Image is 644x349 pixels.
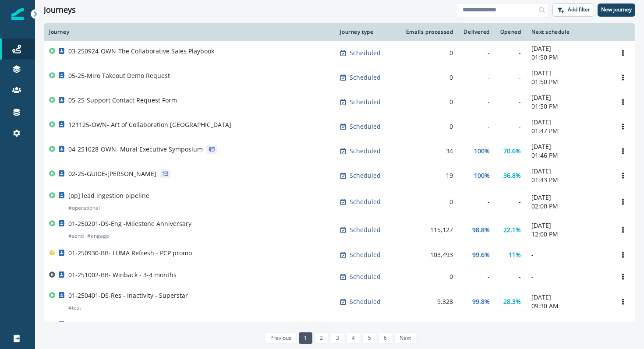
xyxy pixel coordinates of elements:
[44,90,635,114] a: 05-25-Support Contact Request FormScheduled0--[DATE]01:50 PMOptions
[44,41,635,65] a: 03-250924-OWN-The Collaborative Sales PlaybookScheduled0--[DATE]01:50 PMOptions
[464,49,489,57] div: -
[500,272,521,281] div: -
[68,303,81,312] p: # test
[474,171,490,180] p: 100%
[472,226,490,234] p: 98.8%
[472,297,490,306] p: 99.8%
[404,226,453,234] div: 115,127
[44,244,635,266] a: 01-250930-BB- LUMA Refresh - PCP promoScheduled103,49399.6%11%-Options
[531,202,605,211] p: 02:00 PM
[616,145,630,158] button: Options
[616,195,630,208] button: Options
[500,28,521,35] div: Opened
[404,73,453,82] div: 0
[464,28,489,35] div: Delivered
[500,49,521,57] div: -
[531,193,605,202] p: [DATE]
[464,98,489,106] div: -
[404,171,453,180] div: 19
[598,4,635,17] button: New journey
[531,151,605,160] p: 01:46 PM
[531,293,605,302] p: [DATE]
[340,28,393,35] div: Journey type
[404,250,453,259] div: 103,493
[616,120,630,133] button: Options
[394,332,416,344] a: Next page
[350,73,381,82] p: Scheduled
[472,250,490,259] p: 99.6%
[44,288,635,316] a: 01-250401-DS-Res - Inactivity - Superstar#testScheduled9,32899.8%28.3%[DATE]09:30 AMOptions
[500,73,521,82] div: -
[500,122,521,131] div: -
[531,28,605,35] div: Next schedule
[350,122,381,131] p: Scheduled
[616,169,630,182] button: Options
[44,65,635,90] a: 05-25-Miro Takeout Demo RequestScheduled0--[DATE]01:50 PMOptions
[404,98,453,106] div: 0
[404,122,453,131] div: 0
[87,232,109,240] p: # engage
[49,28,329,35] div: Journey
[616,320,630,333] button: Options
[68,271,177,279] p: 01-251002-BB- Winback - 3-4 months
[531,142,605,151] p: [DATE]
[404,197,453,206] div: 0
[552,4,594,17] button: Add filter
[68,249,192,257] p: 01-250930-BB- LUMA Refresh - PCP promo
[531,167,605,176] p: [DATE]
[44,163,635,188] a: 02-25-GUIDE-[PERSON_NAME]Scheduled19100%36.8%[DATE]01:43 PMOptions
[531,176,605,184] p: 01:43 PM
[44,188,635,216] a: [op] lead ingestion pipeline#operationalScheduled0--[DATE]02:00 PMOptions
[362,332,376,344] a: Page 5
[44,216,635,244] a: 01-250201-DS-Eng -Milestone Anniversary#send#engageScheduled115,12798.8%22.1%[DATE]12:00 PMOptions
[616,223,630,236] button: Options
[404,272,453,281] div: 0
[68,47,214,56] p: 03-250924-OWN-The Collaborative Sales Playbook
[68,232,84,240] p: # send
[531,78,605,86] p: 01:50 PM
[503,171,521,180] p: 36.8%
[601,7,632,13] p: New journey
[350,147,381,155] p: Scheduled
[464,122,489,131] div: -
[531,230,605,239] p: 12:00 PM
[404,147,453,155] div: 34
[379,332,392,344] a: Page 6
[347,332,360,344] a: Page 4
[464,197,489,206] div: -
[44,266,635,288] a: 01-251002-BB- Winback - 3-4 monthsScheduled0---Options
[44,114,635,139] a: 121125-OWN- Art of Collaboration [GEOGRAPHIC_DATA]Scheduled0--[DATE]01:47 PMOptions
[531,102,605,111] p: 01:50 PM
[331,332,344,344] a: Page 3
[464,73,489,82] div: -
[350,98,381,106] p: Scheduled
[68,71,170,80] p: 05-25-Miro Takeout Demo Request
[350,49,381,57] p: Scheduled
[68,219,191,228] p: 01-250201-DS-Eng -Milestone Anniversary
[616,71,630,84] button: Options
[474,147,490,155] p: 100%
[44,316,635,338] a: 01-250930-BB- LUMA Refresh - PCP to FCP promoScheduled21,39199.2%11.1%-Options
[68,145,203,154] p: 04-251028-OWN- Mural Executive Symposium
[11,8,24,20] img: Inflection
[350,297,381,306] p: Scheduled
[404,297,453,306] div: 9,328
[68,120,231,129] p: 121125-OWN- Art of Collaboration [GEOGRAPHIC_DATA]
[350,197,381,206] p: Scheduled
[404,49,453,57] div: 0
[350,226,381,234] p: Scheduled
[44,5,76,15] h1: Journeys
[616,270,630,283] button: Options
[315,332,328,344] a: Page 2
[531,118,605,127] p: [DATE]
[500,98,521,106] div: -
[350,272,381,281] p: Scheduled
[68,96,177,105] p: 05-25-Support Contact Request Form
[500,197,521,206] div: -
[531,93,605,102] p: [DATE]
[68,291,188,300] p: 01-250401-DS-Res - Inactivity - Superstar
[503,226,521,234] p: 22.1%
[68,321,212,329] p: 01-250930-BB- LUMA Refresh - PCP to FCP promo
[404,28,453,35] div: Emails processed
[531,221,605,230] p: [DATE]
